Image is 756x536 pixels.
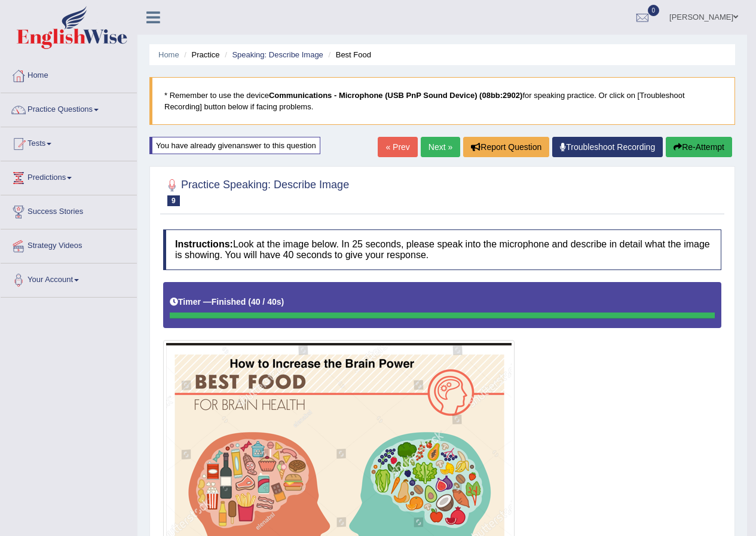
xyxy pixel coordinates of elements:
[232,50,323,59] a: Speaking: Describe Image
[666,137,732,157] button: Re-Attempt
[421,137,460,157] a: Next »
[1,264,137,293] a: Your Account
[1,59,137,89] a: Home
[149,77,735,125] blockquote: * Remember to use the device for speaking practice. Or click on [Troubleshoot Recording] button b...
[1,127,137,157] a: Tests
[463,137,549,157] button: Report Question
[552,137,663,157] a: Troubleshoot Recording
[149,137,320,154] div: You have already given answer to this question
[325,49,371,60] li: Best Food
[648,5,660,16] span: 0
[167,195,180,206] span: 9
[158,50,179,59] a: Home
[212,297,246,307] b: Finished
[281,297,284,307] b: )
[181,49,219,60] li: Practice
[251,297,281,307] b: 40 / 40s
[248,297,251,307] b: (
[163,229,721,269] h4: Look at the image below. In 25 seconds, please speak into the microphone and describe in detail w...
[175,239,233,249] b: Instructions:
[378,137,417,157] a: « Prev
[163,176,349,206] h2: Practice Speaking: Describe Image
[170,298,284,307] h5: Timer —
[269,91,523,100] b: Communications - Microphone (USB PnP Sound Device) (08bb:2902)
[1,93,137,123] a: Practice Questions
[1,229,137,259] a: Strategy Videos
[1,195,137,225] a: Success Stories
[1,161,137,191] a: Predictions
